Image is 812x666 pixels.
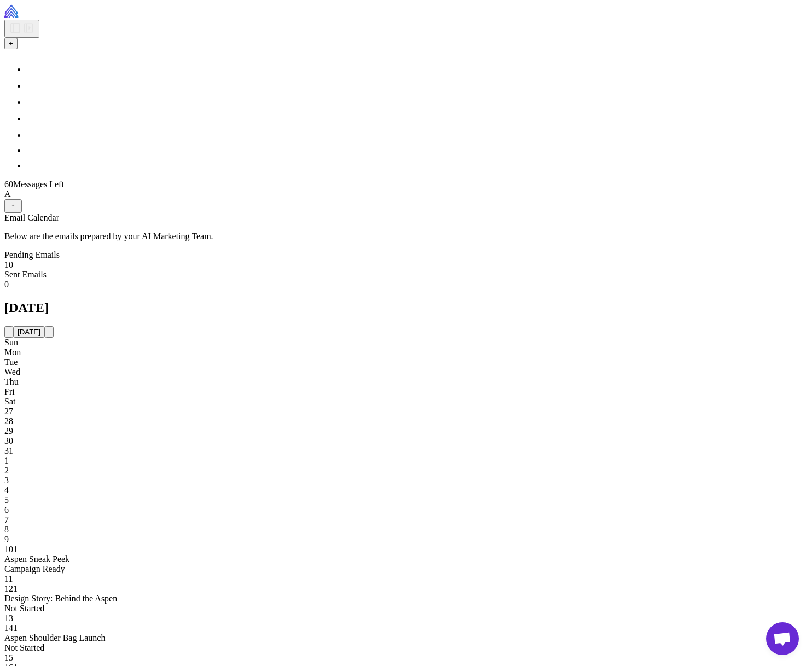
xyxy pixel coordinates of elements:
[4,485,9,495] span: 4
[13,584,18,593] span: 1
[4,456,9,465] span: 1
[4,623,13,633] span: 14
[4,604,44,613] span: Not Started
[4,38,18,49] button: +
[9,39,13,48] span: +
[4,179,13,189] span: 60
[4,466,9,475] span: 2
[4,525,9,534] span: 8
[13,623,18,633] span: 1
[766,622,799,655] a: Open chat
[13,326,45,338] button: [DATE]
[4,407,13,416] span: 27
[4,4,85,18] img: Raleon Logo
[4,653,13,662] span: 15
[13,179,64,189] span: Messages Left
[4,545,13,554] span: 10
[4,564,65,574] span: Campaign Ready
[4,426,13,436] span: 29
[4,613,13,623] span: 13
[4,446,13,455] span: 31
[4,574,13,583] span: 11
[4,416,13,426] span: 28
[4,476,9,485] span: 3
[4,505,9,514] span: 6
[4,436,13,445] span: 30
[4,495,9,505] span: 5
[13,545,18,554] span: 1
[4,643,44,652] span: Not Started
[4,515,9,524] span: 7
[4,584,13,593] span: 12
[4,535,9,544] span: 9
